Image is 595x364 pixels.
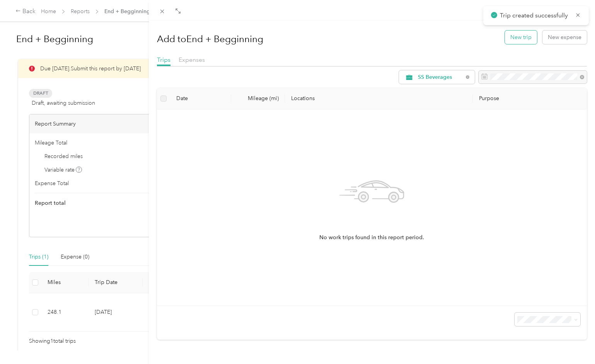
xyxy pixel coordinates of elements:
[542,31,587,44] button: New expense
[500,11,569,20] p: Trip created successfully
[418,75,463,80] span: SS Beverages
[157,56,170,63] span: Trips
[285,88,472,109] th: Locations
[319,233,424,242] span: No work trips found in this report period.
[552,321,595,364] iframe: Everlance-gr Chat Button Frame
[505,31,537,44] button: New trip
[231,88,285,109] th: Mileage (mi)
[179,56,205,63] span: Expenses
[170,88,231,109] th: Date
[473,88,587,109] th: Purpose
[157,30,263,48] h1: Add to End + Begginning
